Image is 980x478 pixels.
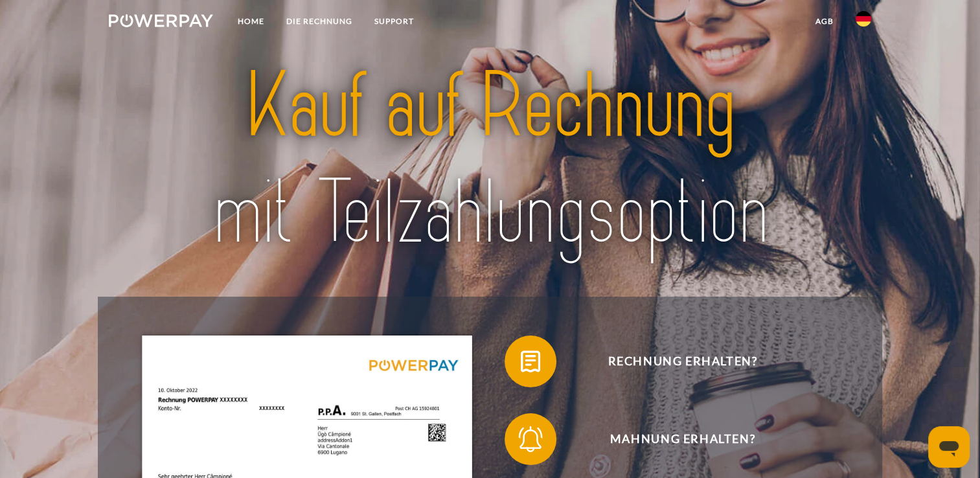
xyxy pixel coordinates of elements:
[514,423,547,455] img: qb_bell.svg
[363,10,425,33] a: SUPPORT
[505,413,841,465] button: Mahnung erhalten?
[109,14,213,27] img: logo-powerpay-white.svg
[275,10,363,33] a: DIE RECHNUNG
[928,426,970,468] iframe: Schaltfläche zum Öffnen des Messaging-Fensters
[524,336,841,387] span: Rechnung erhalten?
[524,413,841,465] span: Mahnung erhalten?
[227,10,275,33] a: Home
[514,345,547,378] img: qb_bill.svg
[505,336,841,387] button: Rechnung erhalten?
[856,11,871,27] img: de
[146,48,834,272] img: title-powerpay_de.svg
[804,10,845,33] a: agb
